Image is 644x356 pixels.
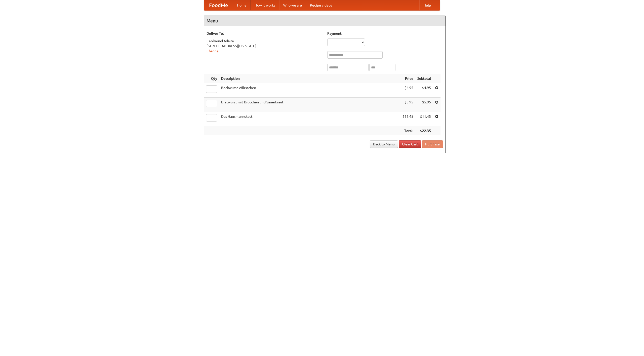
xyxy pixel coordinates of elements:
[279,0,306,10] a: Who we are
[400,83,415,98] td: $4.95
[233,0,251,10] a: Home
[219,112,400,126] td: Das Hausmannskost
[370,140,398,148] a: Back to Menu
[419,0,435,10] a: Help
[400,74,415,83] th: Price
[207,38,322,44] div: Ceolmund Adaire
[415,112,433,126] td: $11.45
[306,0,336,10] a: Recipe videos
[422,140,443,148] button: Purchase
[207,31,322,36] h5: Deliver To:
[219,83,400,98] td: Bockwurst Würstchen
[415,126,433,136] th: $22.35
[204,0,233,10] a: FoodMe
[400,98,415,112] td: $5.95
[400,126,415,136] th: Total:
[207,49,219,53] a: Change
[415,83,433,98] td: $4.95
[415,98,433,112] td: $5.95
[204,74,219,83] th: Qty
[207,44,322,49] div: [STREET_ADDRESS][US_STATE]
[219,74,400,83] th: Description
[327,31,443,36] h5: Payment:
[204,16,446,26] h4: Menu
[400,112,415,126] td: $11.45
[251,0,279,10] a: How it works
[415,74,433,83] th: Subtotal
[219,98,400,112] td: Bratwurst mit Brötchen und Sauerkraut
[399,140,421,148] a: Clear Cart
